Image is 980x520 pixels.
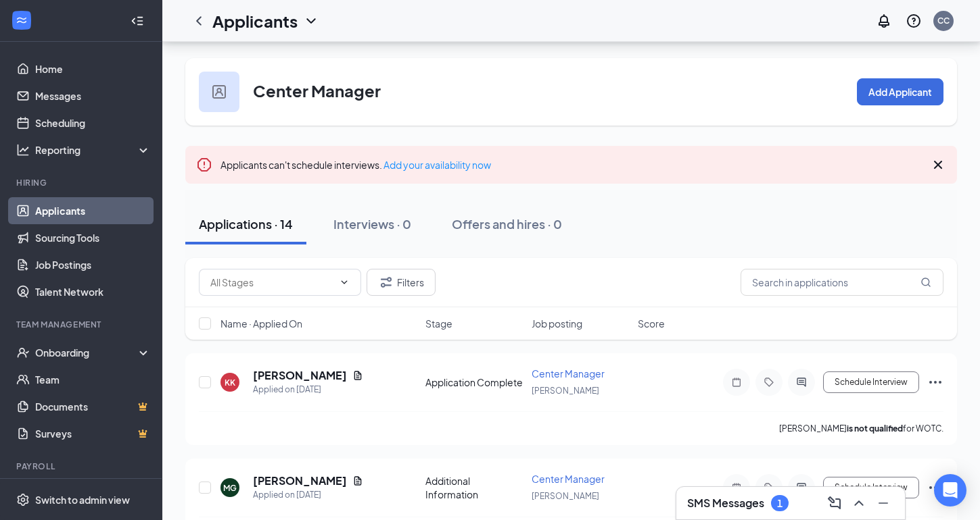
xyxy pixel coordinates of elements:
[35,278,151,305] a: Talent Network
[851,495,867,511] svg: ChevronUp
[638,317,665,330] span: Score
[876,13,892,29] svg: Notifications
[253,488,363,502] div: Applied on [DATE]
[793,482,810,493] svg: ActiveChat
[35,143,151,157] div: Reporting
[352,370,363,381] svg: Document
[35,197,151,224] a: Applicants
[532,491,599,501] span: [PERSON_NAME]
[847,423,903,434] b: is not qualified
[35,251,151,278] a: Job Postings
[16,143,30,157] svg: Analysis
[253,473,347,488] h5: [PERSON_NAME]
[761,482,777,493] svg: Tag
[383,159,491,171] a: Add your availability now
[35,82,151,109] a: Messages
[223,482,237,494] div: MG
[16,493,30,506] svg: Settings
[927,479,943,496] svg: Ellipses
[857,78,943,105] button: Add Applicant
[199,215,293,232] div: Applications · 14
[824,492,845,514] button: ComposeMessage
[352,475,363,486] svg: Document
[16,177,148,188] div: Hiring
[35,346,139,359] div: Onboarding
[16,319,148,330] div: Team Management
[906,13,922,29] svg: QuestionInfo
[191,13,207,29] svg: ChevronLeft
[16,461,148,472] div: Payroll
[875,495,891,511] svg: Minimize
[253,383,363,396] div: Applied on [DATE]
[378,274,394,290] svg: Filter
[303,13,319,29] svg: ChevronDown
[15,14,28,27] svg: WorkstreamLogo
[35,366,151,393] a: Team
[937,15,950,26] div: CC
[927,374,943,390] svg: Ellipses
[131,14,144,28] svg: Collapse
[367,269,436,296] button: Filter Filters
[425,474,523,501] div: Additional Information
[16,346,30,359] svg: UserCheck
[253,79,381,102] h3: Center Manager
[934,474,966,506] div: Open Intercom Messenger
[823,477,919,498] button: Schedule Interview
[196,157,212,173] svg: Error
[728,377,745,388] svg: Note
[777,498,783,509] div: 1
[35,393,151,420] a: DocumentsCrown
[826,495,843,511] svg: ComposeMessage
[35,55,151,82] a: Home
[339,277,350,288] svg: ChevronDown
[793,377,810,388] svg: ActiveChat
[761,377,777,388] svg: Tag
[532,473,605,485] span: Center Manager
[728,482,745,493] svg: Note
[872,492,894,514] button: Minimize
[687,496,764,511] h3: SMS Messages
[333,215,411,232] div: Interviews · 0
[425,317,452,330] span: Stage
[741,269,943,296] input: Search in applications
[212,85,226,99] img: user icon
[452,215,562,232] div: Offers and hires · 0
[210,275,333,290] input: All Stages
[35,109,151,136] a: Scheduling
[35,493,130,506] div: Switch to admin view
[823,371,919,393] button: Schedule Interview
[35,224,151,251] a: Sourcing Tools
[532,386,599,396] span: [PERSON_NAME]
[848,492,870,514] button: ChevronUp
[779,423,943,434] p: [PERSON_NAME] for WOTC.
[220,317,302,330] span: Name · Applied On
[425,375,523,389] div: Application Complete
[220,159,491,171] span: Applicants can't schedule interviews.
[225,377,235,388] div: KK
[35,420,151,447] a: SurveysCrown
[930,157,946,173] svg: Cross
[253,368,347,383] h5: [PERSON_NAME]
[532,317,582,330] span: Job posting
[212,9,298,32] h1: Applicants
[920,277,931,288] svg: MagnifyingGlass
[532,367,605,380] span: Center Manager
